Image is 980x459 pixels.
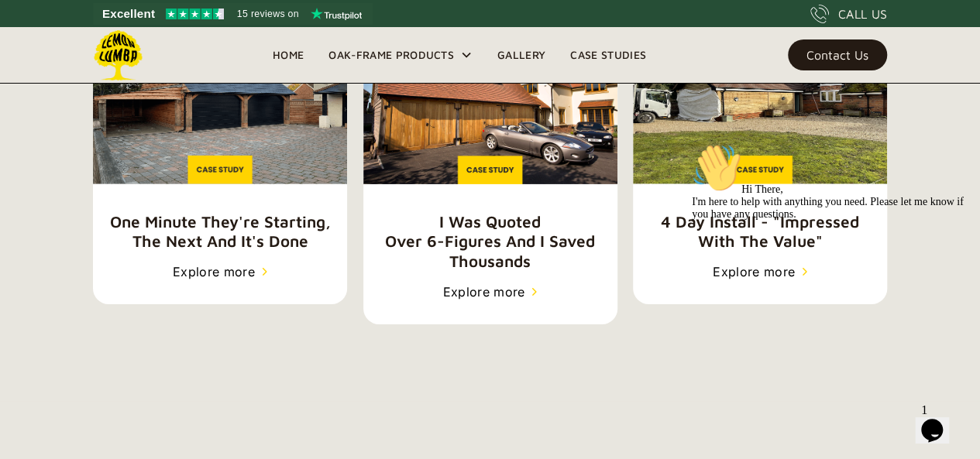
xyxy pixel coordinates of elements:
[328,46,454,64] div: Oak-Frame Products
[311,8,362,20] img: Trustpilot logo
[363,189,617,324] a: I was quotedover 6-figures and I saved thousandsExplore more
[838,5,887,23] div: CALL US
[363,212,617,272] h5: I was quoted over 6-figures and I saved thousands
[93,3,373,25] a: See Lemon Lumba reviews on Trustpilot
[653,212,867,252] h5: 4 Day Install - "Impressed with the value"
[915,397,965,444] iframe: chat widget
[166,9,224,19] img: Trustpilot 4.5 stars
[6,46,278,83] span: Hi There, I'm here to help with anything you need. Please let me know if you have any questions.
[93,189,347,304] a: one minute they're starting, the next and it's doneExplore more
[788,39,887,70] a: Contact Us
[443,283,525,301] div: Explore more
[102,5,155,23] span: Excellent
[316,27,485,83] div: Oak-Frame Products
[485,43,558,67] a: Gallery
[806,50,868,60] div: Contact Us
[260,43,316,67] a: Home
[6,6,56,56] img: :wave:
[173,262,255,281] div: Explore more
[633,189,887,304] a: 4 Day Install - "Impressedwith the value"Explore more
[686,137,965,389] iframe: chat widget
[6,6,285,84] div: 👋Hi There,I'm here to help with anything you need. Please let me know if you have any questions.
[558,43,658,67] a: Case Studies
[93,212,347,252] h5: one minute they're starting, the next and it's done
[810,5,887,23] a: CALL US
[237,5,299,23] span: 15 reviews on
